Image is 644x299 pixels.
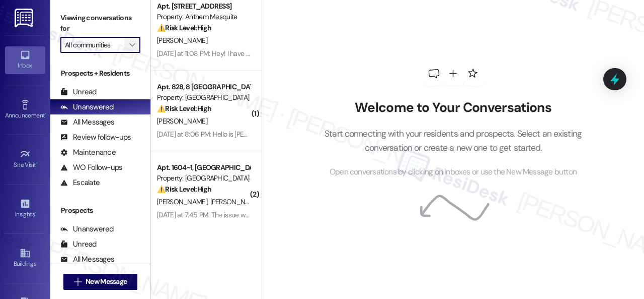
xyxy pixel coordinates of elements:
span: [PERSON_NAME] [210,197,261,206]
span: [PERSON_NAME] [157,36,207,45]
div: Review follow-ups [60,132,131,143]
div: [DATE] at 8:06 PM: Hello is [PERSON_NAME]. Need check the kitchen sink is leaking my apartment is... [157,130,539,139]
div: WO Follow-ups [60,162,122,173]
i:  [74,278,82,286]
input: All communities [65,37,124,53]
span: • [35,209,36,216]
button: New Message [63,274,138,290]
label: Viewing conversations for [60,10,140,37]
div: Property: [GEOGRAPHIC_DATA] at [GEOGRAPHIC_DATA] [157,173,250,184]
div: All Messages [60,254,114,265]
div: Unread [60,239,97,250]
a: Insights • [5,195,45,222]
a: Inbox [5,46,45,74]
div: Property: Anthem Mesquite [157,12,250,22]
div: Apt. 1604~1, [GEOGRAPHIC_DATA] at [GEOGRAPHIC_DATA] [157,162,250,173]
span: Open conversations by clicking on inboxes or use the New Message button [330,166,577,178]
div: Unread [60,87,97,97]
a: Site Visit • [5,146,45,173]
span: • [36,160,38,167]
span: New Message [86,276,127,287]
h2: Welcome to Your Conversations [309,100,597,116]
div: Property: [GEOGRAPHIC_DATA] [157,92,250,103]
a: Buildings [5,245,45,272]
img: ResiDesk Logo [15,9,35,27]
div: Apt. [STREET_ADDRESS] [157,1,250,12]
i:  [129,41,135,49]
div: Apt. 828, 8 [GEOGRAPHIC_DATA] [157,82,250,92]
strong: ⚠️ Risk Level: High [157,104,211,113]
span: [PERSON_NAME] [157,197,210,206]
span: • [45,110,46,117]
strong: ⚠️ Risk Level: High [157,185,211,194]
div: Prospects [50,205,150,216]
span: [PERSON_NAME] [157,116,207,126]
div: Maintenance [60,147,116,158]
p: Start connecting with your residents and prospects. Select an existing conversation or create a n... [309,127,597,155]
div: All Messages [60,117,114,128]
div: Prospects + Residents [50,68,150,79]
div: [DATE] at 7:45 PM: The issue was never fixed. I'm not sure why it was marked as completed [157,210,421,219]
div: Unanswered [60,224,114,234]
div: Unanswered [60,102,114,112]
strong: ⚠️ Risk Level: High [157,23,211,32]
div: Escalate [60,177,100,188]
